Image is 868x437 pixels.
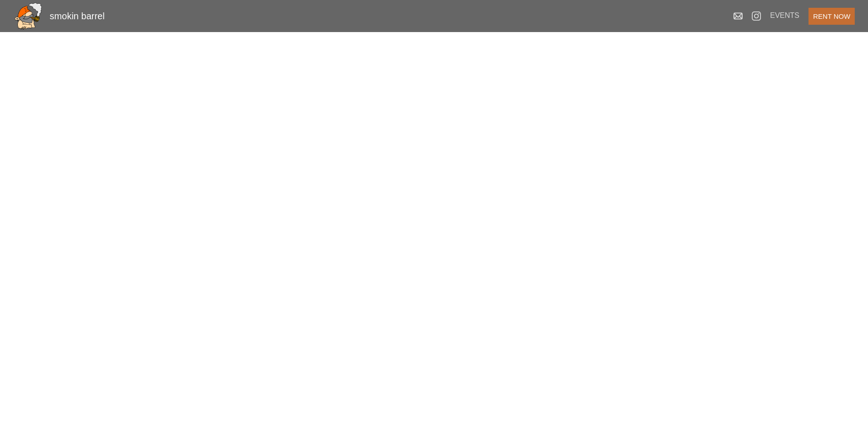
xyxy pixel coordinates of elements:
img: mail.png [733,11,743,21]
div: smokin barrel [50,11,105,22]
img: smokki.png [13,1,43,31]
img: insta.png [752,11,761,21]
button: RENT NOW [809,8,855,25]
a: EVENTS [770,11,799,19]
